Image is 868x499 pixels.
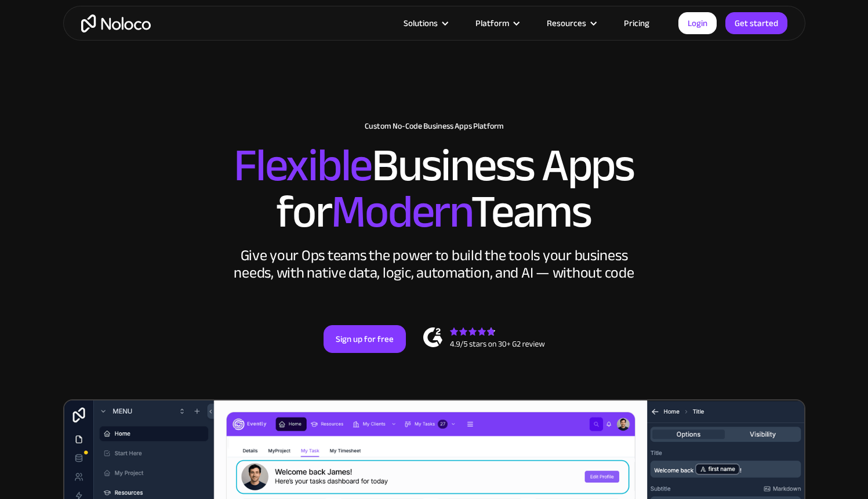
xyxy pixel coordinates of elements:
[234,122,372,209] span: Flexible
[324,325,406,353] a: Sign up for free
[81,14,151,32] a: home
[532,16,609,31] div: Resources
[404,16,438,31] div: Solutions
[75,122,794,131] h1: Custom No-Code Business Apps Platform
[231,247,637,282] div: Give your Ops teams the power to build the tools your business needs, with native data, logic, au...
[475,16,509,31] div: Platform
[75,143,794,235] h2: Business Apps for Teams
[609,16,664,31] a: Pricing
[725,12,787,34] a: Get started
[547,16,586,31] div: Resources
[389,16,461,31] div: Solutions
[331,169,471,255] span: Modern
[461,16,532,31] div: Platform
[678,12,717,34] a: Login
